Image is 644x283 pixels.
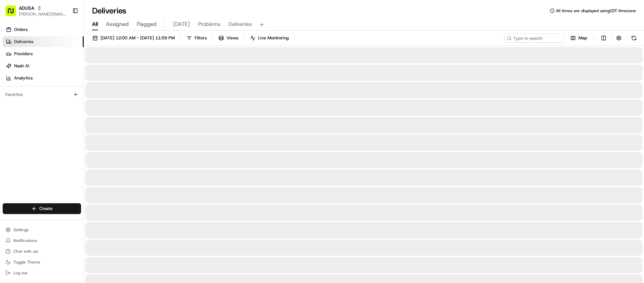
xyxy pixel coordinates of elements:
span: Map [578,35,587,41]
input: Type to search [504,33,565,43]
span: Live Monitoring [258,35,289,41]
span: All [92,20,98,28]
button: ADUSA [19,5,34,11]
h1: Deliveries [92,5,126,16]
a: Deliveries [3,36,84,47]
span: Views [227,35,238,41]
button: Filters [184,33,210,43]
span: Filters [195,35,207,41]
span: Chat with us! [13,249,38,254]
button: Toggle Theme [3,257,81,267]
span: Deliveries [229,20,252,28]
button: Log out [3,268,81,278]
button: [PERSON_NAME][EMAIL_ADDRESS][PERSON_NAME][DOMAIN_NAME] [19,11,67,17]
span: Flagged [137,20,157,28]
span: Nash AI [14,63,29,69]
button: Refresh [629,33,639,43]
a: Providers [3,48,84,59]
div: Favorites [3,89,81,100]
button: [DATE] 12:00 AM - [DATE] 11:59 PM [89,33,178,43]
span: All times are displayed using CDT timezone [556,8,636,13]
span: Analytics [14,75,33,81]
span: [DATE] 12:00 AM - [DATE] 11:59 PM [100,35,175,41]
a: Orders [3,24,84,35]
span: Notifications [13,238,37,243]
a: Nash AI [3,61,84,71]
button: Views [215,33,241,43]
span: Settings [13,227,29,233]
a: Analytics [3,73,84,83]
button: Notifications [3,236,81,245]
span: Providers [14,51,33,57]
button: Create [3,203,81,214]
span: Toggle Theme [13,259,40,265]
span: Assigned [106,20,129,28]
span: Create [39,206,52,212]
button: ADUSA[PERSON_NAME][EMAIL_ADDRESS][PERSON_NAME][DOMAIN_NAME] [3,3,70,19]
button: Chat with us! [3,247,81,256]
span: [DATE] [173,20,190,28]
button: Map [567,33,590,43]
span: Deliveries [14,39,33,45]
button: Live Monitoring [247,33,292,43]
span: Orders [14,27,28,33]
button: Settings [3,225,81,235]
span: Log out [13,270,27,276]
span: Problems [198,20,220,28]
